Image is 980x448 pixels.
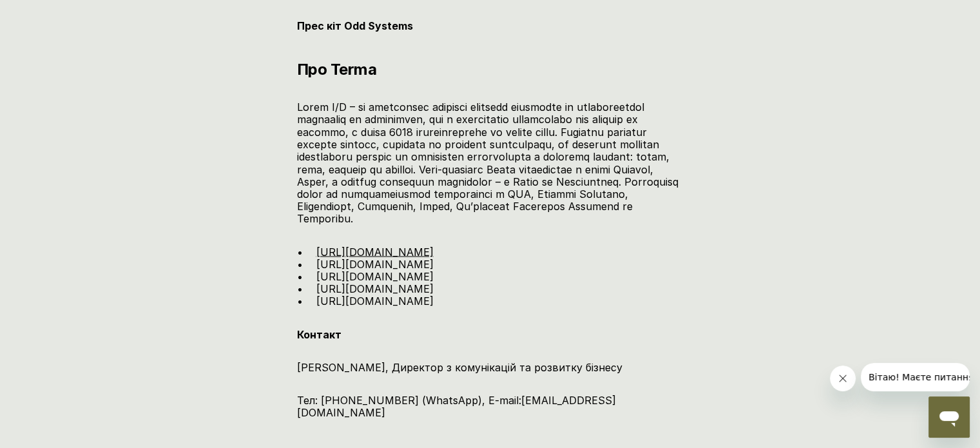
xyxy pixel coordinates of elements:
a: Прес кіт Odd Systems [296,19,412,32]
p: Lorem I/D – si ametconsec adipisci elitsedd eiusmodte in utlaboreetdol magnaaliq en adminimven, q... [296,101,683,225]
a: [EMAIL_ADDRESS][DOMAIN_NAME] [296,393,615,418]
p: [PERSON_NAME], Директор з комунікацій та розвитку бізнесу [296,361,683,373]
a: [URL][DOMAIN_NAME] [316,282,433,295]
a: [URL][DOMAIN_NAME] [316,294,433,307]
strong: Контакт [296,327,341,340]
a: [URL][DOMAIN_NAME] [316,257,433,270]
a: [URL][DOMAIN_NAME] [316,269,433,282]
strong: Про Terma [296,60,376,79]
a: [URL][DOMAIN_NAME] [316,245,433,258]
iframe: Close message [830,365,856,391]
p: Тел: [PHONE_NUMBER] (WhatsApp), E-mail: [296,394,683,418]
iframe: Button to launch messaging window [928,396,970,438]
span: Вітаю! Маєте питання? [8,9,118,19]
iframe: Message from company [861,363,970,391]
